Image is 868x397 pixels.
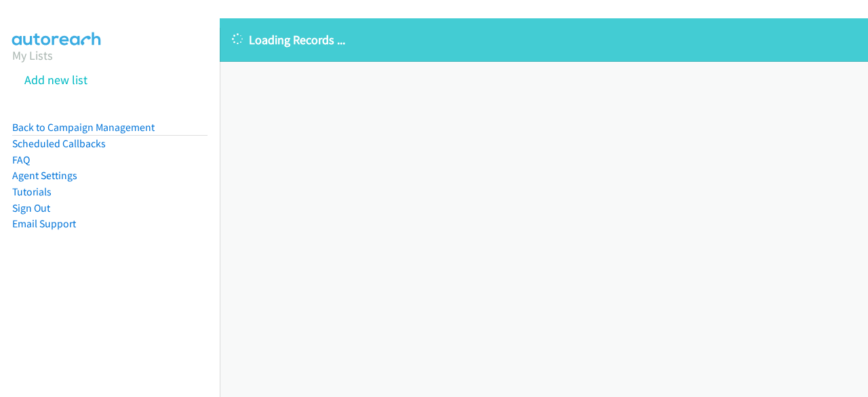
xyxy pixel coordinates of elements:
[12,169,77,182] a: Agent Settings
[12,48,53,63] a: My Lists
[12,217,76,230] a: Email Support
[12,137,106,150] a: Scheduled Callbacks
[24,72,87,88] a: Add new list
[12,121,155,134] a: Back to Campaign Management
[232,31,856,49] p: Loading Records ...
[12,202,50,214] a: Sign Out
[12,185,52,198] a: Tutorials
[12,153,30,166] a: FAQ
